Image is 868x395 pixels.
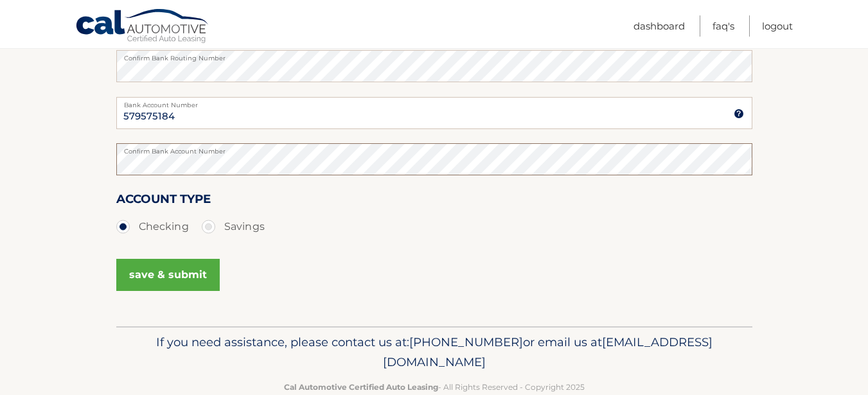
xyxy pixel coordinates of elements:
label: Savings [202,214,265,240]
label: Checking [116,214,189,240]
a: Dashboard [633,15,685,37]
label: Account Type [116,189,211,213]
span: [PHONE_NUMBER] [409,335,523,349]
label: Confirm Bank Routing Number [116,50,752,60]
p: If you need assistance, please contact us at: or email us at [125,332,744,373]
p: - All Rights Reserved - Copyright 2025 [125,380,744,394]
strong: Cal Automotive Certified Auto Leasing [284,382,438,392]
label: Bank Account Number [116,97,752,107]
label: Confirm Bank Account Number [116,143,752,154]
input: Bank Account Number [116,97,752,129]
a: Cal Automotive [75,8,210,46]
img: tooltip.svg [734,109,744,119]
a: FAQ's [713,15,734,37]
a: Logout [762,15,793,37]
button: save & submit [116,259,220,291]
